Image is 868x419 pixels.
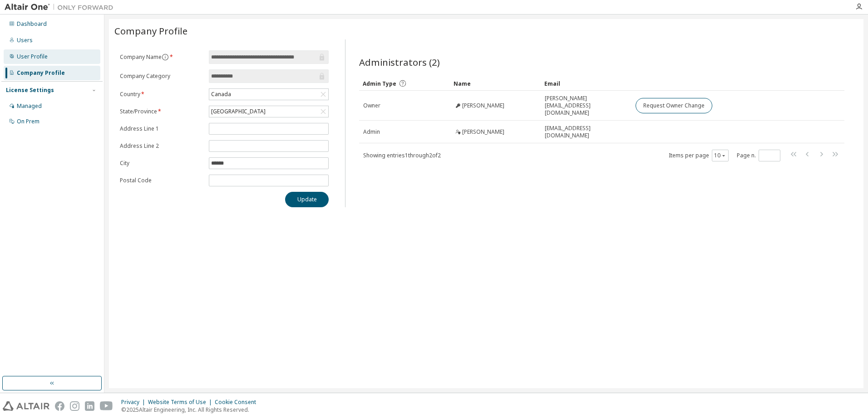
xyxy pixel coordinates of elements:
button: information [162,54,169,61]
p: © 2025 Altair Engineering, Inc. All Rights Reserved. [121,406,261,414]
label: Company Name [120,54,203,61]
label: State/Province [120,108,203,115]
label: Company Category [120,73,203,80]
label: Address Line 2 [120,142,203,150]
div: Company Profile [17,69,65,77]
span: [PERSON_NAME] [462,128,504,136]
button: Request Owner Change [636,98,712,113]
div: Canada [210,89,232,99]
span: [PERSON_NAME][EMAIL_ADDRESS][DOMAIN_NAME] [545,95,627,117]
span: Administrators (2) [359,56,440,68]
div: License Settings [6,87,54,94]
div: Users [17,37,33,44]
label: City [120,160,203,167]
img: linkedin.svg [85,401,94,411]
span: Admin [363,128,380,136]
span: [EMAIL_ADDRESS][DOMAIN_NAME] [545,125,627,139]
div: Managed [17,102,42,110]
div: Privacy [121,399,148,406]
span: Items per page [669,150,729,161]
img: Altair One [5,3,118,12]
span: Owner [363,102,380,109]
label: Country [120,91,203,98]
img: youtube.svg [100,401,113,411]
div: Cookie Consent [215,399,261,406]
img: instagram.svg [70,401,79,411]
span: Company Profile [114,24,187,37]
div: Canada [209,89,328,100]
label: Address Line 1 [120,125,203,132]
span: Showing entries 1 through 2 of 2 [363,151,441,159]
button: Update [285,192,329,207]
img: facebook.svg [55,401,64,411]
div: Email [544,76,628,91]
div: [GEOGRAPHIC_DATA] [210,107,267,117]
div: On Prem [17,118,39,125]
span: Admin Type [363,80,396,88]
button: 10 [714,152,726,159]
div: Name [454,76,537,91]
div: User Profile [17,53,48,60]
div: Dashboard [17,20,47,28]
div: [GEOGRAPHIC_DATA] [209,106,328,117]
label: Postal Code [120,177,203,184]
span: [PERSON_NAME] [462,102,504,109]
div: Website Terms of Use [148,399,215,406]
img: altair_logo.svg [3,401,49,411]
span: Page n. [737,150,780,161]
